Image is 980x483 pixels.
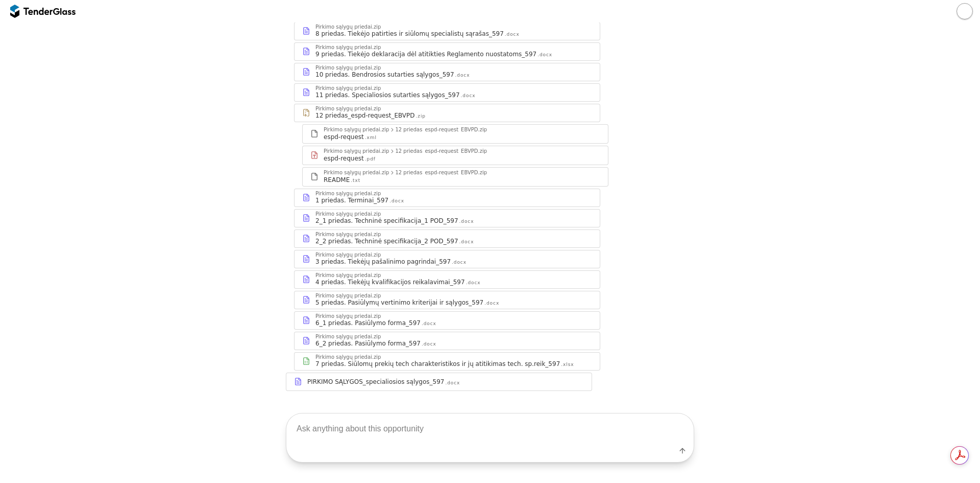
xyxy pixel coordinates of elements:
a: Pirkimo sąlygų priedai.zip12 priedas_espd-request_EBVPD.zipREADME.txt [302,167,608,187]
div: Pirkimo sąlygų priedai.zip [315,314,381,319]
div: .docx [484,300,499,307]
div: Pirkimo sąlygų priedai.zip [315,252,381,258]
a: Pirkimo sąlygų priedai.zip6_2 priedas. Pasiūlymo forma_597.docx [294,332,600,350]
div: .pdf [365,156,376,163]
div: espd-request [324,133,364,141]
div: Pirkimo sąlygų priedai.zip [315,355,381,360]
div: 3 priedas. Tiekėjų pašalinimo pagrindai_597 [315,258,451,266]
a: Pirkimo sąlygų priedai.zip12 priedas_espd-request_EBVPD.zipespd-request.xml [302,124,608,144]
div: Pirkimo sąlygų priedai.zip [315,334,381,339]
a: Pirkimo sąlygų priedai.zip7 priedas. Siūlomų prekių tech charakteristikos ir jų atitikimas tech. ... [294,352,600,371]
div: espd-request [324,154,364,163]
div: Pirkimo sąlygų priedai.zip [315,191,381,196]
div: 12 priedas_espd-request_EBVPD.zip [395,149,487,154]
a: Pirkimo sąlygų priedai.zip10 priedas. Bendrosios sutarties sąlygos_597.docx [294,63,600,81]
a: Pirkimo sąlygų priedai.zip8 priedas. Tiekėjo patirties ir siūlomų specialistų sąrašas_597.docx [294,22,600,40]
div: Pirkimo sąlygų priedai.zip [324,127,389,132]
div: .xml [365,134,377,141]
div: Pirkimo sąlygų priedai.zip [315,212,381,217]
div: 12 priedas_espd-request_EBVPD [315,111,415,120]
div: .docx [461,93,476,99]
div: 2_1 priedas. Techninė specifikacija_1 POD_597 [315,217,458,225]
div: .xlsx [561,361,574,368]
div: Pirkimo sąlygų priedai.zip [315,232,381,237]
div: .txt [351,177,360,184]
div: Pirkimo sąlygų priedai.zip [324,170,389,175]
div: 6_2 priedas. Pasiūlymo forma_597 [315,339,421,348]
div: 6_1 priedas. Pasiūlymo forma_597 [315,319,421,327]
div: 8 priedas. Tiekėjo patirties ir siūlomų specialistų sąrašas_597 [315,30,504,38]
div: 11 priedas. Specialiosios sutarties sąlygos_597 [315,91,460,99]
div: 7 priedas. Siūlomų prekių tech charakteristikos ir jų atitikimas tech. sp.reik_597 [315,360,560,368]
div: .zip [416,113,426,120]
div: 1 priedas. Terminai_597 [315,196,388,204]
a: Pirkimo sąlygų priedai.zip4 priedas. Tiekėjų kvalifikacijos reikalavimai_597.docx [294,270,600,289]
div: .docx [466,280,481,286]
div: Pirkimo sąlygų priedai.zip [315,45,381,50]
div: .docx [459,218,474,225]
a: Pirkimo sąlygų priedai.zip6_1 priedas. Pasiūlymo forma_597.docx [294,311,600,330]
div: Pirkimo sąlygų priedai.zip [324,149,389,154]
a: PIRKIMO SĄLYGOS_specialiosios sąlygos_597.docx [286,373,592,391]
div: .docx [537,52,552,58]
div: Pirkimo sąlygų priedai.zip [315,25,381,30]
div: PIRKIMO SĄLYGOS_specialiosios sąlygos_597 [307,378,444,386]
a: Pirkimo sąlygų priedai.zip2_2 priedas. Techninė specifikacija_2 POD_597.docx [294,229,600,248]
a: Pirkimo sąlygų priedai.zip1 priedas. Terminai_597.docx [294,189,600,207]
a: Pirkimo sąlygų priedai.zip5 priedas. Pasiūlymų vertinimo kriterijai ir sąlygos_597.docx [294,291,600,309]
a: Pirkimo sąlygų priedai.zip9 priedas. Tiekėjo deklaracija dėl atitikties Reglamento nuostatoms_597... [294,42,600,61]
div: 12 priedas_espd-request_EBVPD.zip [395,127,487,132]
div: 2_2 priedas. Techninė specifikacija_2 POD_597 [315,237,458,245]
div: .docx [459,239,474,245]
div: .docx [422,341,436,348]
div: 4 priedas. Tiekėjų kvalifikacijos reikalavimai_597 [315,278,465,286]
div: README [324,176,350,184]
div: .docx [455,72,470,79]
a: Pirkimo sąlygų priedai.zip12 priedas_espd-request_EBVPD.zipespd-request.pdf [302,146,608,165]
a: Pirkimo sąlygų priedai.zip2_1 priedas. Techninė specifikacija_1 POD_597.docx [294,209,600,227]
div: 12 priedas_espd-request_EBVPD.zip [395,170,487,175]
div: 9 priedas. Tiekėjo deklaracija dėl atitikties Reglamento nuostatoms_597 [315,50,536,58]
div: .docx [452,259,467,266]
div: Pirkimo sąlygų priedai.zip [315,293,381,298]
a: Pirkimo sąlygų priedai.zip3 priedas. Tiekėjų pašalinimo pagrindai_597.docx [294,250,600,268]
div: Pirkimo sąlygų priedai.zip [315,273,381,278]
div: 5 priedas. Pasiūlymų vertinimo kriterijai ir sąlygos_597 [315,298,483,307]
div: Pirkimo sąlygų priedai.zip [315,106,381,111]
div: .docx [445,380,460,386]
a: Pirkimo sąlygų priedai.zip12 priedas_espd-request_EBVPD.zip [294,104,600,122]
div: Pirkimo sąlygų priedai.zip [315,65,381,71]
div: .docx [389,198,404,204]
div: .docx [505,31,520,38]
div: 10 priedas. Bendrosios sutarties sąlygos_597 [315,71,454,79]
div: .docx [422,320,436,327]
div: Pirkimo sąlygų priedai.zip [315,86,381,91]
a: Pirkimo sąlygų priedai.zip11 priedas. Specialiosios sutarties sąlygos_597.docx [294,83,600,102]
